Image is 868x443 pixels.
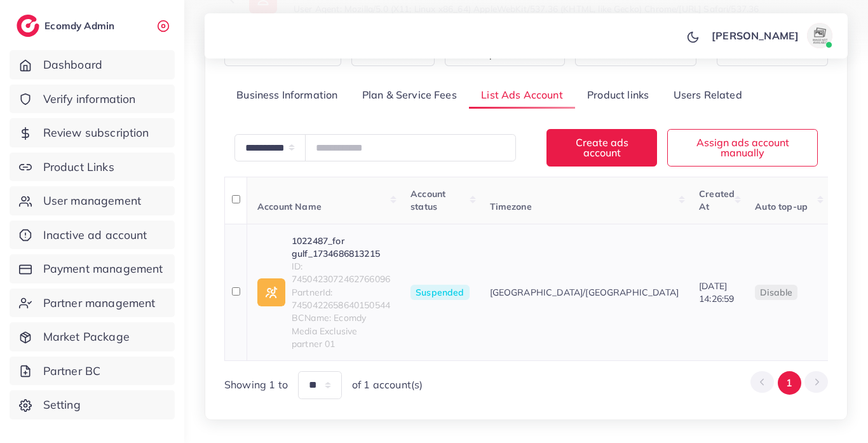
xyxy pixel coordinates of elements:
a: Plan & Service Fees [350,81,469,109]
a: [PERSON_NAME]avatar [705,23,837,48]
a: Product links [575,81,661,109]
span: Market Package [43,329,130,345]
a: Review subscription [10,118,175,147]
img: avatar [807,23,832,48]
a: logoEcomdy Admin [17,15,118,37]
img: ic-ad-info.7fc67b75.svg [257,278,285,306]
button: Assign ads account manually [667,129,818,167]
a: Partner BC [10,357,175,386]
span: Verify information [43,91,136,107]
span: [GEOGRAPHIC_DATA]/[GEOGRAPHIC_DATA] [490,286,679,299]
span: Showing 1 to [224,378,288,392]
a: Payment management [10,254,175,283]
img: logo [17,15,39,37]
span: Auto top-up [755,201,808,212]
span: BCName: Ecomdy Media Exclusive partner 01 [292,311,390,350]
a: User management [10,186,175,215]
span: User management [43,193,141,209]
span: PartnerId: 7450422658640150544 [292,286,390,312]
a: Dashboard [10,50,175,79]
span: [DATE] 14:26:59 [699,280,734,304]
a: Market Package [10,322,175,351]
a: Business Information [224,81,350,109]
a: Inactive ad account [10,221,175,250]
span: Timezone [490,201,532,212]
span: Product Links [43,159,114,175]
button: Create ads account [546,129,657,167]
span: Partner management [43,295,156,311]
ul: Pagination [750,371,828,395]
span: Account status [410,188,445,212]
a: Users Related [661,81,754,109]
button: Go to page 1 [778,371,801,395]
span: Dashboard [43,57,102,73]
span: Created At [699,188,735,212]
span: Partner BC [43,363,101,379]
span: Payment management [43,261,163,277]
a: 1022487_for gulf_1734686813215 [292,235,390,261]
a: Verify information [10,85,175,114]
a: Partner management [10,289,175,318]
span: of 1 account(s) [352,378,423,392]
a: Product Links [10,153,175,182]
a: List Ads Account [469,81,575,109]
h2: Ecomdy Admin [44,20,118,32]
span: ID: 7450423072462766096 [292,260,390,286]
span: Account Name [257,201,322,212]
span: Inactive ad account [43,227,147,243]
p: [PERSON_NAME] [712,28,799,43]
span: Suspended [410,285,469,300]
span: disable [760,287,792,298]
span: Review subscription [43,125,149,141]
a: Setting [10,390,175,419]
span: Setting [43,397,81,413]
